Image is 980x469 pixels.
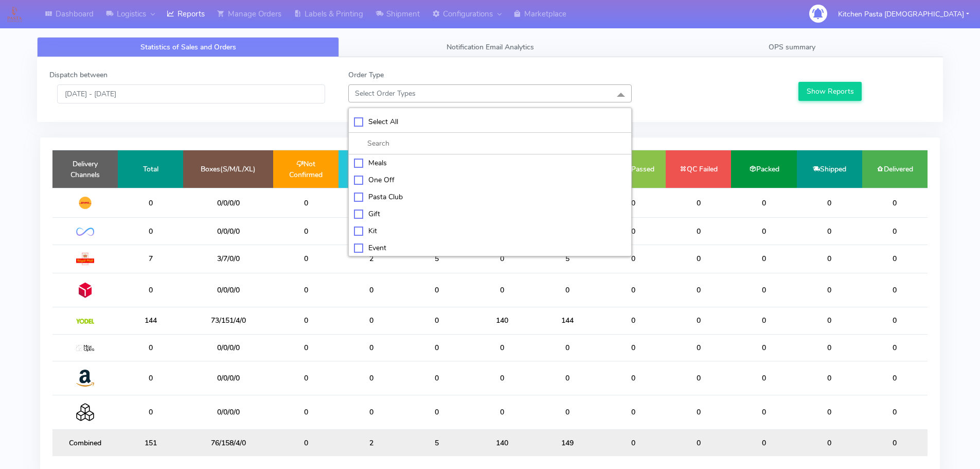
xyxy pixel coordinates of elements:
[666,334,731,361] td: 0
[76,253,94,265] img: Royal Mail
[52,150,118,188] td: Delivery Channels
[183,429,273,456] td: 76/158/4/0
[862,218,928,245] td: 0
[666,218,731,245] td: 0
[354,209,626,219] div: Gift
[600,334,666,361] td: 0
[183,245,273,273] td: 3/7/0/0
[273,273,338,307] td: 0
[338,334,404,361] td: 0
[76,369,94,387] img: Amazon
[57,84,325,103] input: Pick the Daterange
[118,429,183,456] td: 151
[338,429,404,456] td: 2
[273,334,338,361] td: 0
[118,307,183,334] td: 144
[535,334,600,361] td: 0
[862,307,928,334] td: 0
[600,150,666,188] td: QC Passed
[731,218,796,245] td: 0
[118,361,183,395] td: 0
[404,361,469,395] td: 0
[273,395,338,429] td: 0
[338,395,404,429] td: 0
[731,273,796,307] td: 0
[76,281,94,299] img: DPD
[338,307,404,334] td: 0
[447,42,534,52] span: Notification Email Analytics
[354,158,626,168] div: Meals
[338,273,404,307] td: 0
[535,273,600,307] td: 0
[470,334,535,361] td: 0
[535,395,600,429] td: 0
[354,225,626,236] div: Kit
[666,150,731,188] td: QC Failed
[404,395,469,429] td: 0
[797,188,862,218] td: 0
[470,395,535,429] td: 0
[354,175,626,185] div: One Off
[666,273,731,307] td: 0
[731,245,796,273] td: 0
[731,150,796,188] td: Packed
[354,138,626,149] input: multiselect-search
[273,361,338,395] td: 0
[140,42,236,52] span: Statistics of Sales and Orders
[535,245,600,273] td: 5
[338,150,404,188] td: Confirmed
[183,307,273,334] td: 73/151/4/0
[731,188,796,218] td: 0
[338,188,404,218] td: 0
[273,245,338,273] td: 0
[600,245,666,273] td: 0
[404,273,469,307] td: 0
[348,70,384,80] label: Order Type
[404,245,469,273] td: 5
[183,273,273,307] td: 0/0/0/0
[49,70,108,80] label: Dispatch between
[862,429,928,456] td: 0
[797,273,862,307] td: 0
[76,228,94,236] img: OnFleet
[470,307,535,334] td: 140
[862,361,928,395] td: 0
[76,196,94,210] img: DHL
[404,307,469,334] td: 0
[535,307,600,334] td: 144
[666,307,731,334] td: 0
[338,361,404,395] td: 0
[118,273,183,307] td: 0
[731,361,796,395] td: 0
[470,273,535,307] td: 0
[600,188,666,218] td: 0
[354,116,626,127] div: Select All
[404,429,469,456] td: 5
[183,334,273,361] td: 0/0/0/0
[797,245,862,273] td: 0
[666,361,731,395] td: 0
[862,150,928,188] td: Delivered
[37,37,943,57] ul: Tabs
[862,334,928,361] td: 0
[118,188,183,218] td: 0
[600,218,666,245] td: 0
[273,188,338,218] td: 0
[354,242,626,253] div: Event
[183,395,273,429] td: 0/0/0/0
[666,245,731,273] td: 0
[862,188,928,218] td: 0
[600,429,666,456] td: 0
[118,334,183,361] td: 0
[600,273,666,307] td: 0
[354,192,626,202] div: Pasta Club
[183,150,273,188] td: Boxes(S/M/L/XL)
[600,395,666,429] td: 0
[666,395,731,429] td: 0
[273,307,338,334] td: 0
[666,429,731,456] td: 0
[76,403,94,421] img: Collection
[470,429,535,456] td: 140
[600,307,666,334] td: 0
[404,334,469,361] td: 0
